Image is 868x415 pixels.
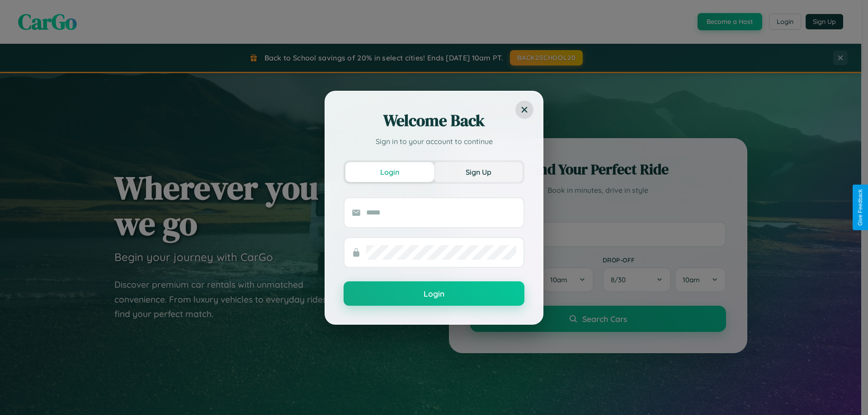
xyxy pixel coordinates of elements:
[344,110,524,131] h2: Welcome Back
[344,136,524,147] p: Sign in to your account to continue
[857,189,863,226] div: Give Feedback
[434,162,523,182] button: Sign Up
[345,162,434,182] button: Login
[344,281,524,306] button: Login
